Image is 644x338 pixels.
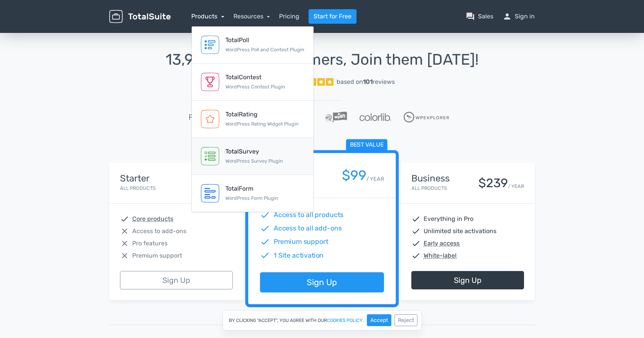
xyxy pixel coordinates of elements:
a: TotalContest WordPress Contest Plugin [192,64,314,101]
small: All Products [411,185,447,191]
a: question_answerSales [466,12,493,21]
a: Sign Up [260,273,384,293]
div: TotalForm [225,184,278,193]
a: TotalRating WordPress Rating Widget Plugin [192,101,314,138]
div: TotalContest [225,73,285,82]
span: person [503,12,512,21]
span: question_answer [466,12,475,21]
img: TotalSuite for WordPress [109,10,171,23]
span: check [411,251,421,260]
div: By clicking "Accept", you agree with our . [223,310,422,330]
span: check [260,224,270,233]
a: Start for Free [309,9,356,24]
img: Colorlib [360,113,391,121]
a: TotalPoll WordPress Poll and Contest Plugin [192,26,314,64]
span: check [120,214,129,224]
small: WordPress Poll and Contest Plugin [225,47,304,52]
span: Access to all products [274,210,344,220]
small: WordPress Rating Widget Plugin [225,121,299,127]
img: TotalContest [201,73,219,91]
a: Pricing [279,12,299,21]
span: check [260,210,270,220]
span: Best value [346,139,388,151]
a: Products [191,13,224,20]
img: TotalPoll [201,36,219,54]
span: Pro features [132,239,168,248]
span: check [260,237,270,247]
div: $99 [342,168,366,183]
h4: Business [411,173,450,183]
span: close [120,239,129,248]
h4: Starter [120,173,156,183]
h5: Featured in [189,113,228,121]
span: 1 Site activation [274,250,324,260]
h1: 13,945 Happy Customers, Join them [DATE]! [109,51,535,68]
small: All Products [120,185,156,191]
img: WPLift [325,111,347,123]
a: Resources [233,13,270,20]
div: TotalRating [225,110,299,119]
span: Premium support [132,251,182,260]
img: TotalForm [201,184,219,202]
button: Accept [367,314,391,326]
span: check [411,239,421,248]
a: TotalSurvey WordPress Survey Plugin [192,138,314,175]
small: WordPress Contest Plugin [225,84,285,90]
span: check [411,214,421,224]
img: WPExplorer [404,112,449,122]
small: / YEAR [366,175,384,183]
strong: 101 [363,78,373,85]
small: / YEAR [508,183,524,190]
abbr: Core products [132,214,173,224]
img: TotalRating [201,110,219,128]
a: Excellent 5/5 based on101reviews [109,74,535,90]
span: Access to all add-ons [274,224,342,233]
span: Unlimited site activations [424,227,496,236]
a: personSign in [503,12,535,21]
div: based on reviews [337,77,395,87]
div: TotalPoll [225,36,304,45]
span: Everything in Pro [424,214,473,224]
span: Access to add-ons [132,227,186,236]
a: Sign Up [411,271,524,289]
span: check [260,250,270,260]
a: Sign Up [120,271,233,289]
a: TotalForm WordPress Form Plugin [192,175,314,212]
a: cookies policy [327,318,363,323]
small: WordPress Form Plugin [225,195,278,201]
span: close [120,227,129,236]
div: TotalSurvey [225,147,283,156]
small: WordPress Survey Plugin [225,158,283,164]
img: TotalSurvey [201,147,219,165]
abbr: White-label [424,251,457,260]
abbr: Early access [424,239,460,248]
span: Premium support [274,237,329,247]
div: $239 [478,176,508,190]
span: check [411,227,421,236]
button: Reject [394,314,417,326]
span: close [120,251,129,260]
